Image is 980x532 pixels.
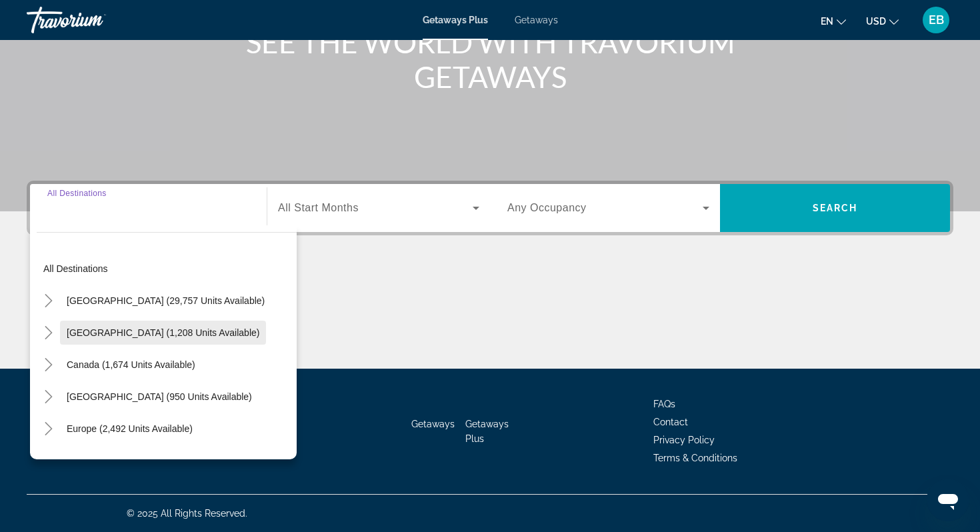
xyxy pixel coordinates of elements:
a: Getaways Plus [423,15,488,25]
button: Change currency [866,11,899,31]
button: Toggle Australia (214 units available) [37,449,60,473]
span: [GEOGRAPHIC_DATA] (1,208 units available) [67,327,259,338]
button: [GEOGRAPHIC_DATA] (950 units available) [60,385,259,409]
button: Toggle Canada (1,674 units available) [37,353,60,377]
a: Terms & Conditions [653,453,737,463]
button: Toggle Caribbean & Atlantic Islands (950 units available) [37,385,60,409]
a: FAQs [653,399,675,409]
span: en [821,16,833,27]
span: USD [866,16,886,27]
a: Contact [653,417,688,427]
button: Toggle Europe (2,492 units available) [37,417,60,441]
div: Search widget [30,184,950,232]
a: Getaways [515,15,558,25]
button: [GEOGRAPHIC_DATA] (29,757 units available) [60,289,271,313]
span: Europe (2,492 units available) [67,423,193,434]
a: Travorium [27,3,160,37]
button: User Menu [919,6,953,34]
span: Search [813,203,858,213]
h1: SEE THE WORLD WITH TRAVORIUM GETAWAYS [240,25,740,94]
button: Search [720,184,950,232]
button: All destinations [37,257,297,281]
a: Getaways [411,419,455,429]
span: [GEOGRAPHIC_DATA] (29,757 units available) [67,295,265,306]
button: Canada (1,674 units available) [60,353,202,377]
a: Privacy Policy [653,435,715,445]
span: [GEOGRAPHIC_DATA] (950 units available) [67,391,252,402]
button: Toggle United States (29,757 units available) [37,289,60,313]
button: [GEOGRAPHIC_DATA] (1,208 units available) [60,321,266,345]
button: Europe (2,492 units available) [60,417,199,441]
span: © 2025 All Rights Reserved. [127,508,247,519]
a: Getaways Plus [465,419,509,444]
span: All Destinations [47,189,107,197]
span: EB [929,13,944,27]
span: Any Occupancy [507,202,587,213]
iframe: Button to launch messaging window [927,479,969,521]
button: [GEOGRAPHIC_DATA] (214 units available) [60,449,259,473]
span: All destinations [43,263,108,274]
span: Canada (1,674 units available) [67,359,195,370]
button: Change language [821,11,846,31]
button: Toggle Mexico (1,208 units available) [37,321,60,345]
span: All Start Months [278,202,359,213]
